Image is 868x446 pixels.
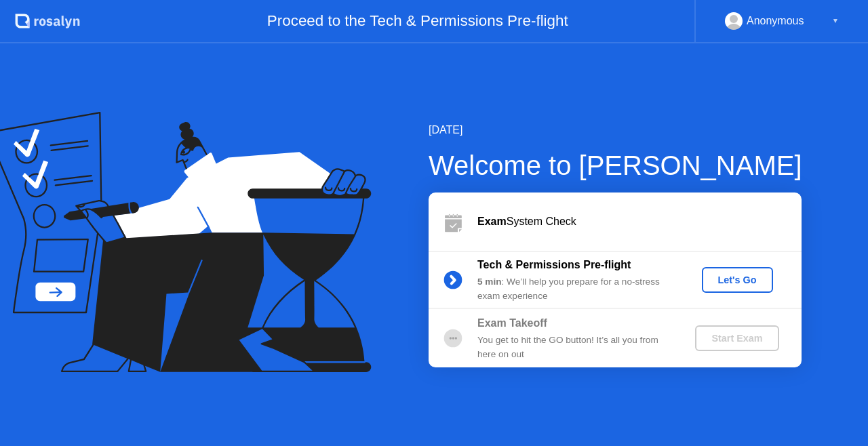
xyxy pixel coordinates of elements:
div: Let's Go [707,275,768,285]
div: You get to hit the GO button! It’s all you from here on out [477,333,673,361]
button: Start Exam [695,325,778,351]
div: Start Exam [701,333,773,344]
b: Exam [477,216,507,227]
b: 5 min [477,277,502,287]
div: : We’ll help you prepare for a no-stress exam experience [477,275,673,303]
div: System Check [477,214,802,230]
div: ▼ [832,12,839,30]
div: Anonymous [747,12,804,30]
b: Exam Takeoff [477,317,547,329]
div: Welcome to [PERSON_NAME] [429,145,802,186]
div: [DATE] [429,122,802,138]
b: Tech & Permissions Pre-flight [477,259,631,270]
button: Let's Go [702,267,773,293]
